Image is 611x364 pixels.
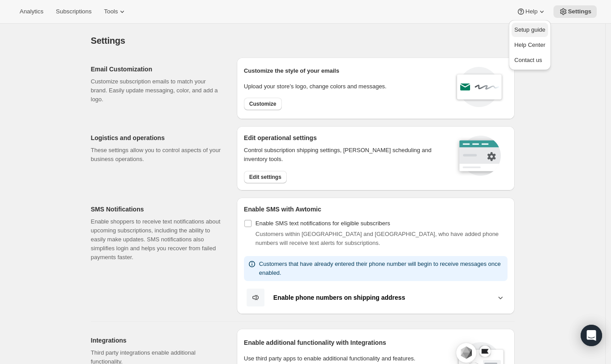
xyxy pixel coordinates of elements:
button: Customize [244,98,282,110]
span: Settings [91,36,125,45]
h2: Edit operational settings [244,133,443,142]
span: Subscriptions [56,8,91,15]
h2: Logistics and operations [91,133,223,142]
div: Open Intercom Messenger [581,325,602,346]
span: Customers within [GEOGRAPHIC_DATA] and [GEOGRAPHIC_DATA], who have added phone numbers will recei... [256,231,499,246]
button: Edit settings [244,171,287,183]
p: Customize the style of your emails [244,66,339,75]
p: Upload your store’s logo, change colors and messages. [244,82,387,91]
span: Settings [568,8,591,15]
span: Customize [249,100,277,108]
p: Use third party apps to enable additional functionality and features. [244,354,447,363]
span: Tools [104,8,118,15]
b: Enable phone numbers on shipping address [273,294,405,301]
span: Setup guide [514,26,545,33]
button: Analytics [14,5,49,18]
span: Enable SMS text notifications for eligible subscribers [256,220,390,227]
p: Control subscription shipping settings, [PERSON_NAME] scheduling and inventory tools. [244,146,443,164]
span: Help [525,8,537,15]
p: Customers that have already entered their phone number will begin to receive messages once enabled. [259,260,504,277]
span: Contact us [514,57,542,63]
h2: Integrations [91,336,223,345]
button: Setup guide [512,23,548,37]
p: These settings allow you to control aspects of your business operations. [91,146,223,164]
p: Customize subscription emails to match your brand. Easily update messaging, color, and add a logo. [91,77,223,104]
span: Edit settings [249,174,281,181]
a: Contact us [512,53,548,67]
p: Enable shoppers to receive text notifications about upcoming subscriptions, including the ability... [91,217,223,262]
a: Help Center [512,38,548,52]
button: Settings [553,5,597,18]
span: Help Center [514,41,545,48]
h2: SMS Notifications [91,205,223,214]
h2: Enable SMS with Awtomic [244,205,508,214]
span: Analytics [20,8,43,15]
h2: Enable additional functionality with Integrations [244,338,447,347]
button: Tools [99,5,132,18]
button: Subscriptions [50,5,97,18]
button: Help [511,5,552,18]
button: Enable phone numbers on shipping address [244,288,508,307]
h2: Email Customization [91,65,223,74]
